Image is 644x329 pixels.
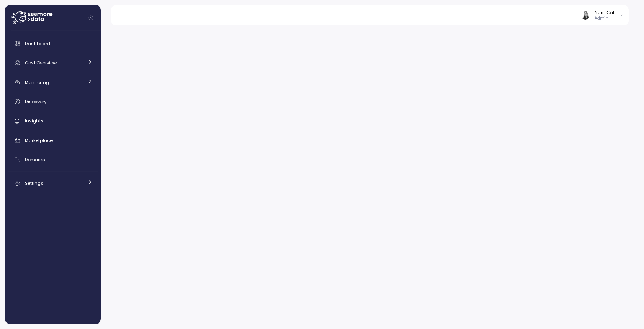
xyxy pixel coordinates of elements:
span: Insights [25,118,44,124]
a: Marketplace [8,133,98,148]
a: Discovery [8,94,98,109]
span: Discovery [25,98,46,105]
a: Cost Overview [8,55,98,71]
span: Domains [25,156,45,163]
img: ACg8ocIVugc3DtI--ID6pffOeA5XcvoqExjdOmyrlhjOptQpqjom7zQ=s96-c [581,11,589,19]
a: Monitoring [8,75,98,90]
span: Cost Overview [25,60,57,66]
span: Marketplace [25,137,53,144]
a: Domains [8,152,98,167]
a: Dashboard [8,36,98,51]
a: Insights [8,113,98,129]
button: Collapse navigation [86,15,96,21]
div: Nurit Gal [595,9,614,16]
span: Monitoring [25,79,49,85]
a: Settings [8,175,98,191]
span: Settings [25,180,44,186]
span: Dashboard [25,40,50,47]
p: Admin [595,16,614,21]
